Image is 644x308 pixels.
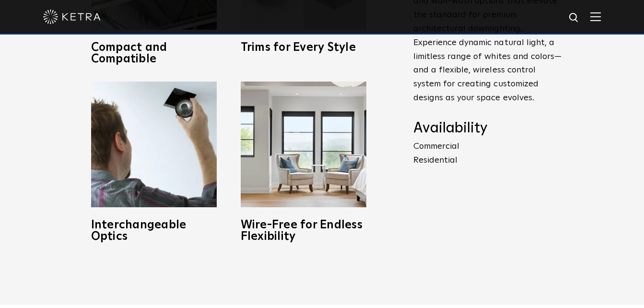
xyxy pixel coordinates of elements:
[43,10,101,24] img: ketra-logo-2019-white
[590,12,601,21] img: Hamburger%20Nav.svg
[91,82,217,207] img: D3_OpticSwap
[568,12,580,24] img: search icon
[413,140,562,167] p: Commercial Residential
[241,219,366,242] h3: Wire-Free for Endless Flexibility
[91,42,217,65] h3: Compact and Compatible
[413,119,562,138] h4: Availability
[241,42,366,53] h3: Trims for Every Style
[91,219,217,242] h3: Interchangeable Optics
[241,82,366,207] img: D3_WV_Bedroom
